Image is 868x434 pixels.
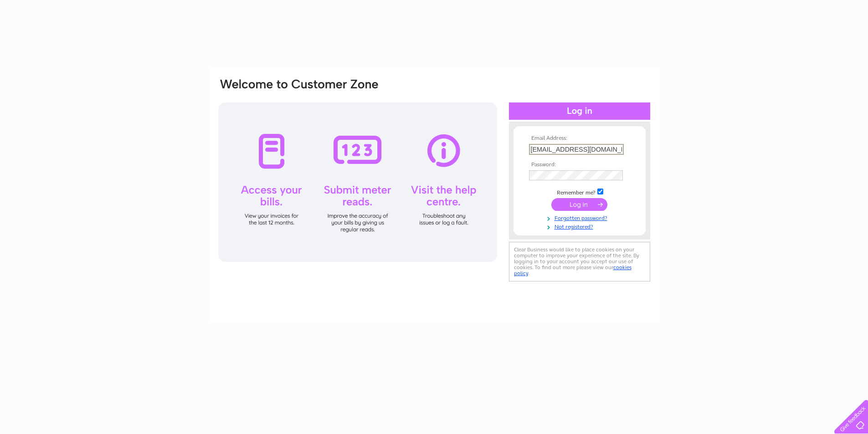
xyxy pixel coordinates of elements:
div: Clear Business would like to place cookies on your computer to improve your experience of the sit... [509,242,650,281]
th: Password: [527,162,632,168]
a: Not registered? [529,222,632,230]
th: Email Address: [527,135,632,142]
td: Remember me? [527,187,632,196]
a: Forgotten password? [529,213,632,222]
a: cookies policy [514,264,632,276]
input: Submit [551,198,607,211]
